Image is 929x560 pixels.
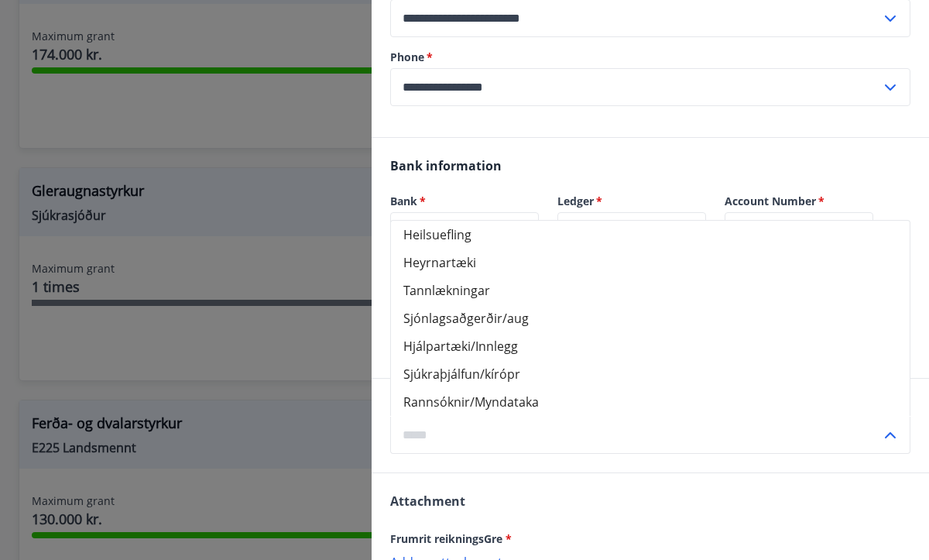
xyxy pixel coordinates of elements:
label: Ledger [557,194,706,209]
label: Bank [390,194,539,209]
li: Heyrnartæki [391,249,910,277]
span: Frumrit reikningsGre [390,531,512,546]
li: Sjúkraþjálfun/kírópr [391,360,910,388]
li: Tannlækningar [391,277,910,304]
label: Phone [390,50,910,65]
li: Rannsóknir/Myndataka [391,388,910,416]
li: Hjálpartæki/Innlegg [391,332,910,360]
li: Heilsuefling [391,221,910,249]
span: Attachment [390,493,465,510]
label: Account Number [725,194,873,209]
li: Sjónlagsaðgerðir/aug [391,304,910,332]
span: Bank information [390,157,502,174]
